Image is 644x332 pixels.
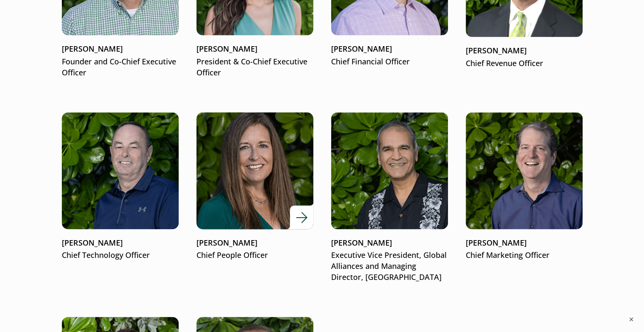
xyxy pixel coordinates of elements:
p: Chief Financial Officer [331,56,448,67]
img: Kim Hiler [185,100,325,241]
p: Chief Marketing Officer [466,250,583,261]
p: [PERSON_NAME] [196,238,313,249]
img: Tom Russell [466,112,583,229]
p: Chief Revenue Officer [466,58,583,69]
p: Executive Vice President, Global Alliances and Managing Director, [GEOGRAPHIC_DATA] [331,250,448,283]
p: [PERSON_NAME] [62,238,179,249]
p: [PERSON_NAME] [466,238,583,249]
a: Kim Hiler[PERSON_NAME]Chief People Officer [196,112,313,261]
a: Tom Russell[PERSON_NAME]Chief Marketing Officer [466,112,583,261]
p: Chief Technology Officer [62,250,179,261]
button: × [627,315,636,324]
img: Kevin Wilson [62,112,179,229]
a: Haresh Gangwani[PERSON_NAME]Executive Vice President, Global Alliances and Managing Director, [GE... [331,112,448,283]
p: Founder and Co-Chief Executive Officer [62,56,179,78]
p: [PERSON_NAME] [466,45,583,56]
p: Chief People Officer [196,250,313,261]
a: Kevin Wilson[PERSON_NAME]Chief Technology Officer [62,112,179,261]
p: [PERSON_NAME] [196,44,313,55]
p: [PERSON_NAME] [331,238,448,249]
p: [PERSON_NAME] [62,44,179,55]
p: [PERSON_NAME] [331,44,448,55]
p: President & Co-Chief Executive Officer [196,56,313,78]
img: Haresh Gangwani [331,112,448,229]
